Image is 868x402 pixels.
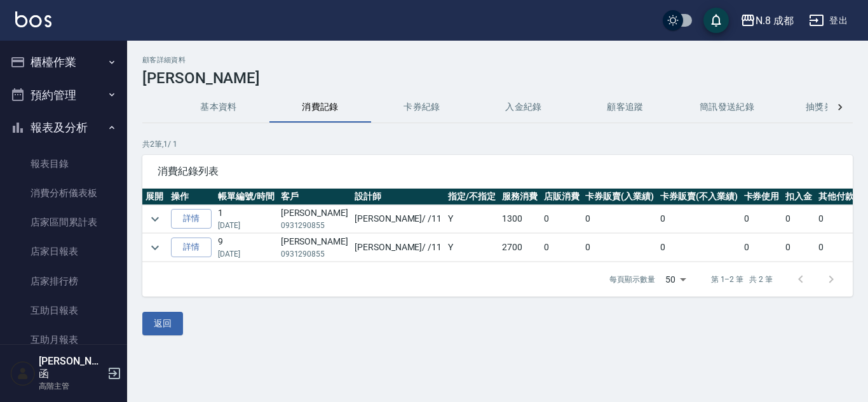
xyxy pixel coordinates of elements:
a: 詳情 [171,238,212,257]
td: Y [445,205,499,233]
td: 0 [541,205,583,233]
a: 店家排行榜 [5,267,122,296]
button: expand row [146,210,165,229]
td: 0 [657,205,741,233]
p: [DATE] [218,248,275,260]
button: 入金紀錄 [473,92,574,123]
a: 店家日報表 [5,237,122,266]
td: 2700 [499,234,541,262]
th: 卡券使用 [741,189,783,205]
th: 店販消費 [541,189,583,205]
p: 高階主管 [39,380,104,392]
button: 卡券紀錄 [371,92,473,123]
span: 消費紀錄列表 [158,165,837,178]
button: N.8 成都 [735,8,799,34]
td: 1300 [499,205,541,233]
td: 0 [741,234,783,262]
td: 9 [215,234,278,262]
button: 櫃檯作業 [5,46,122,79]
h3: [PERSON_NAME] [142,69,853,87]
th: 扣入金 [782,189,815,205]
p: 每頁顯示數量 [609,274,655,285]
td: [PERSON_NAME] [278,234,351,262]
a: 互助月報表 [5,325,122,354]
th: 帳單編號/時間 [215,189,278,205]
img: Logo [15,11,51,27]
h5: [PERSON_NAME]函 [39,355,104,380]
div: 50 [660,262,691,297]
td: 0 [782,205,815,233]
th: 設計師 [351,189,445,205]
p: [DATE] [218,220,275,231]
td: 0 [582,234,657,262]
td: Y [445,234,499,262]
button: 預約管理 [5,79,122,112]
th: 卡券販賣(入業績) [582,189,657,205]
td: 0 [541,234,583,262]
td: 0 [782,234,815,262]
button: 報表及分析 [5,111,122,144]
p: 共 2 筆, 1 / 1 [142,138,853,150]
p: 第 1–2 筆 共 2 筆 [711,274,773,285]
td: 0 [582,205,657,233]
th: 卡券販賣(不入業績) [657,189,741,205]
th: 服務消費 [499,189,541,205]
button: 登出 [804,9,853,32]
button: save [703,8,729,33]
img: Person [10,361,36,386]
p: 0931290855 [281,248,348,260]
button: expand row [146,238,165,257]
th: 客戶 [278,189,351,205]
a: 店家區間累計表 [5,208,122,237]
td: [PERSON_NAME] / /11 [351,234,445,262]
td: 0 [657,234,741,262]
td: 1 [215,205,278,233]
td: [PERSON_NAME] [278,205,351,233]
h2: 顧客詳細資料 [142,56,853,64]
p: 0931290855 [281,220,348,231]
th: 展開 [142,189,168,205]
button: 顧客追蹤 [574,92,676,123]
th: 操作 [168,189,215,205]
button: 消費記錄 [269,92,371,123]
th: 指定/不指定 [445,189,499,205]
td: 0 [741,205,783,233]
a: 互助日報表 [5,296,122,325]
button: 簡訊發送紀錄 [676,92,778,123]
td: [PERSON_NAME] / /11 [351,205,445,233]
div: N.8 成都 [756,13,794,29]
a: 消費分析儀表板 [5,178,122,208]
a: 報表目錄 [5,149,122,178]
button: 返回 [142,312,183,335]
button: 基本資料 [168,92,269,123]
a: 詳情 [171,209,212,229]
